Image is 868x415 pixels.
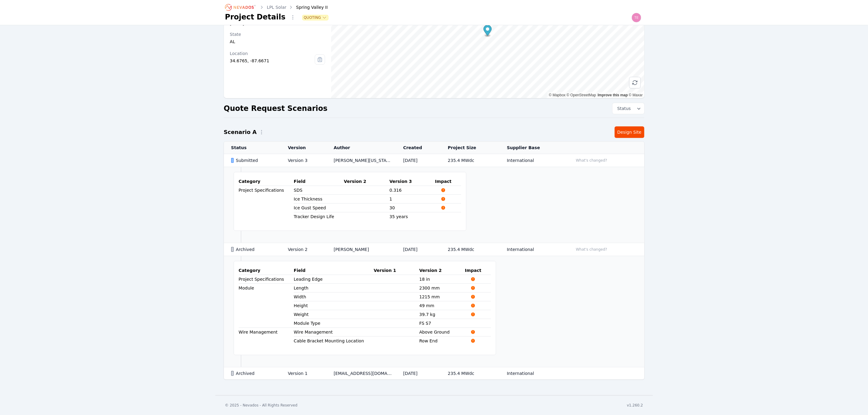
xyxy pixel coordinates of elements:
[281,367,327,380] td: Version 1
[294,275,374,283] td: Leading Edge
[239,186,294,221] td: Project Specifications
[627,403,643,408] div: v1.260.2
[615,105,631,111] span: Status
[294,310,374,319] td: Weight
[419,266,465,275] th: Version 2
[267,4,286,10] a: LPL Solar
[389,212,435,221] td: 35 years
[294,177,344,186] th: Field
[230,31,325,37] div: State
[598,93,628,97] a: Improve this map
[225,12,286,22] h1: Project Details
[389,186,435,195] td: 0.316
[230,58,315,64] div: 34.6765, -87.6671
[500,154,566,167] td: International
[294,204,344,212] td: Ice Gust Speed
[465,330,481,334] span: Impacts Structural Calculations
[344,177,389,186] th: Version 2
[231,246,278,252] div: Archived
[465,286,481,290] span: Impacts Structural Calculations
[239,328,294,345] td: Wire Management
[465,312,481,317] span: Impacts Structural Calculations
[500,243,566,256] td: International
[435,177,461,186] th: Impact
[419,328,465,337] td: Above Ground
[500,367,566,380] td: International
[326,367,396,380] td: [EMAIL_ADDRESS][DOMAIN_NAME]
[374,266,419,275] th: Version 1
[294,293,374,301] td: Width
[549,93,566,97] a: Mapbox
[567,93,596,97] a: OpenStreetMap
[294,328,374,336] td: Wire Management
[294,266,374,275] th: Field
[573,246,610,253] button: What's changed?
[419,284,465,293] td: 2300 mm
[435,188,451,193] span: Impacts Structural Calculations
[419,319,465,328] td: FS S7
[389,195,435,204] td: 1
[465,266,491,275] th: Impact
[465,338,481,343] span: Impacts Structural Calculations
[465,277,481,282] span: Impacts Structural Calculations
[281,154,327,167] td: Version 3
[326,154,396,167] td: [PERSON_NAME][US_STATE]
[224,142,281,154] th: Status
[500,142,566,154] th: Supplier Base
[294,301,374,310] td: Height
[281,243,327,256] td: Version 2
[419,293,465,301] td: 1215 mm
[326,243,396,256] td: [PERSON_NAME]
[396,367,441,380] td: [DATE]
[230,39,325,45] div: AL
[294,337,374,345] td: Cable Bracket Mounting Location
[441,243,499,256] td: 235.4 MWdc
[389,204,435,212] td: 30
[435,197,451,201] span: Impacts Structural Calculations
[239,266,294,275] th: Category
[239,177,294,186] th: Category
[225,403,298,408] div: © 2025 - Nevados - All Rights Reserved
[419,301,465,310] td: 49 mm
[294,186,344,194] td: SDS
[239,284,294,328] td: Module
[231,157,278,163] div: Submitted
[441,367,499,380] td: 235.4 MWdc
[441,142,499,154] th: Project Size
[435,205,451,210] span: Impacts Structural Calculations
[288,4,328,10] div: Spring Valley II
[294,284,374,292] td: Length
[294,319,374,328] td: Module Type
[303,15,328,20] button: Quoting
[225,2,328,12] nav: Breadcrumb
[612,103,644,114] button: Status
[615,126,644,138] a: Design Site
[224,104,328,113] h2: Quote Request Scenarios
[419,310,465,319] td: 39.7 kg
[632,13,641,22] img: Ted Elliott
[224,243,644,256] tr: ArchivedVersion 2[PERSON_NAME][DATE]235.4 MWdcInternationalWhat's changed?
[573,157,610,164] button: What's changed?
[484,25,492,37] div: Map marker
[629,93,643,97] a: Maxar
[281,142,327,154] th: Version
[231,370,278,376] div: Archived
[239,275,294,284] td: Project Specifications
[224,154,644,167] tr: SubmittedVersion 3[PERSON_NAME][US_STATE][DATE]235.4 MWdcInternationalWhat's changed?
[224,367,644,380] tr: ArchivedVersion 1[EMAIL_ADDRESS][DOMAIN_NAME][DATE]235.4 MWdcInternational
[326,142,396,154] th: Author
[230,50,315,57] div: Location
[396,154,441,167] td: [DATE]
[465,294,481,299] span: Impacts Structural Calculations
[396,142,441,154] th: Created
[294,195,344,203] td: Ice Thickness
[389,177,435,186] th: Version 3
[419,337,465,345] td: Row End
[396,243,441,256] td: [DATE]
[419,275,465,284] td: 18 in
[441,154,499,167] td: 235.4 MWdc
[465,303,481,308] span: Impacts Structural Calculations
[224,128,257,136] h2: Scenario A
[294,212,344,221] td: Tracker Design Life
